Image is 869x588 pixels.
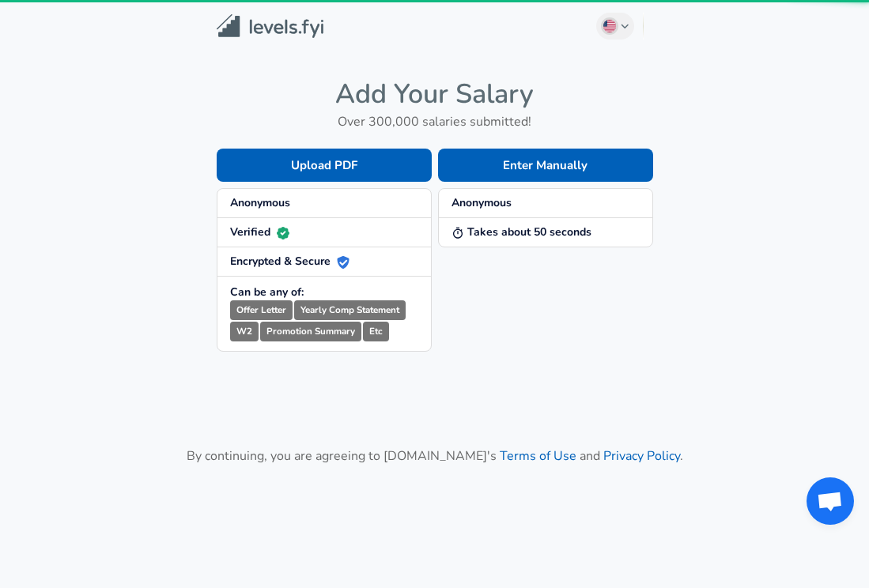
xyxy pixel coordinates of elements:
[217,149,432,182] button: Upload PDF
[807,477,854,525] div: Open chat
[230,322,259,341] small: W2
[452,195,512,210] strong: Anonymous
[230,195,290,210] strong: Anonymous
[603,20,616,32] img: English (US)
[217,111,653,133] h6: Over 300,000 salaries submitted!
[438,149,653,182] button: Enter Manually
[603,447,680,465] a: Privacy Policy
[217,77,653,111] h4: Add Your Salary
[452,224,591,239] strong: Takes about 50 seconds
[230,224,289,239] strong: Verified
[230,254,349,269] strong: Encrypted & Secure
[596,13,634,40] button: English (US)
[294,300,406,320] small: Yearly Comp Statement
[363,322,389,341] small: Etc
[217,14,323,39] img: Levels.fyi
[260,322,361,341] small: Promotion Summary
[230,285,304,300] strong: Can be any of:
[230,300,293,320] small: Offer Letter
[500,447,576,465] a: Terms of Use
